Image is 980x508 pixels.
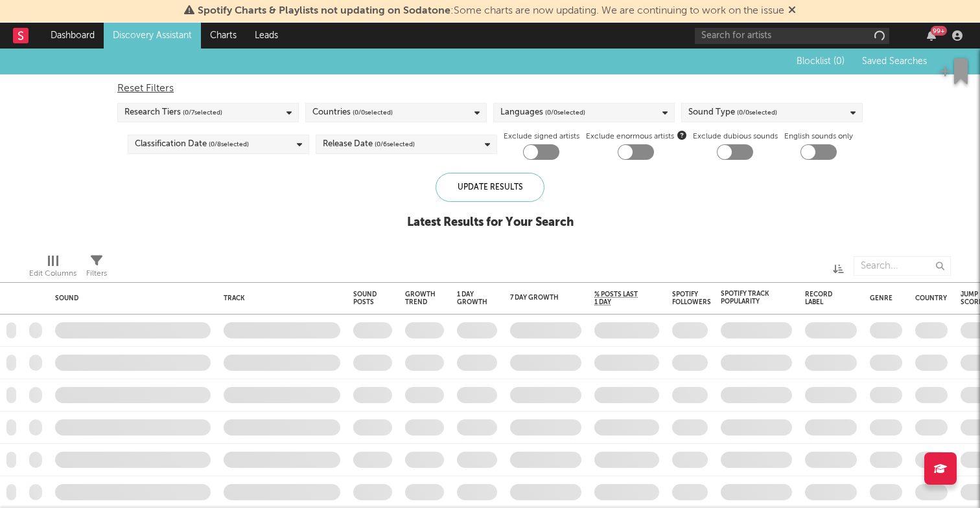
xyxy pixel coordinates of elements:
label: English sounds only [784,129,853,144]
span: ( 0 / 8 selected) [209,137,249,152]
div: Genre [870,294,892,302]
input: Search for artists [695,28,889,44]
div: Filters [86,250,107,287]
div: 99 + [931,26,947,36]
div: Languages [500,105,585,120]
div: Edit Columns [29,266,76,282]
div: Growth Trend [405,291,437,306]
a: Charts [201,23,246,49]
div: Country [915,294,947,302]
button: 99+ [927,30,936,41]
div: Update Results [436,173,544,202]
div: Countries [312,105,393,120]
div: Edit Columns [29,250,76,287]
span: ( 0 / 7 selected) [183,105,222,120]
a: Discovery Assistant [104,23,201,49]
span: ( 0 / 0 selected) [353,105,393,120]
div: Filters [86,266,107,282]
div: Release Date [323,137,415,152]
button: Exclude enormous artists [677,129,686,141]
span: ( 0 / 0 selected) [545,105,585,120]
div: Research Tiers [124,105,222,120]
span: ( 0 / 0 selected) [737,105,777,120]
span: Dismiss [788,6,796,16]
div: Classification Date [135,137,249,152]
div: 7 Day Growth [510,294,562,302]
div: Sound [55,294,204,302]
input: Search... [854,256,951,276]
span: ( 0 ) [834,57,845,66]
span: Exclude enormous artists [586,129,686,144]
div: Spotify Track Popularity [721,290,773,305]
div: Track [224,294,334,302]
span: Spotify Charts & Playlists not updating on Sodatone [198,6,450,16]
div: 1 Day Growth [457,291,487,306]
span: % Posts Last 1 Day [594,291,640,306]
span: Saved Searches [862,57,929,66]
a: Dashboard [41,23,104,49]
div: Record Label [805,291,837,306]
a: Leads [246,23,287,49]
span: ( 0 / 6 selected) [375,137,415,152]
div: Sound Posts [353,291,377,306]
div: Sound Type [688,105,777,120]
label: Exclude dubious sounds [693,129,778,144]
div: Spotify Followers [672,291,711,306]
span: : Some charts are now updating. We are continuing to work on the issue [198,6,784,16]
label: Exclude signed artists [504,129,579,144]
div: Reset Filters [117,81,863,96]
button: Saved Searches [858,56,929,67]
span: Blocklist [797,57,845,66]
div: Latest Results for Your Search [407,215,574,230]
